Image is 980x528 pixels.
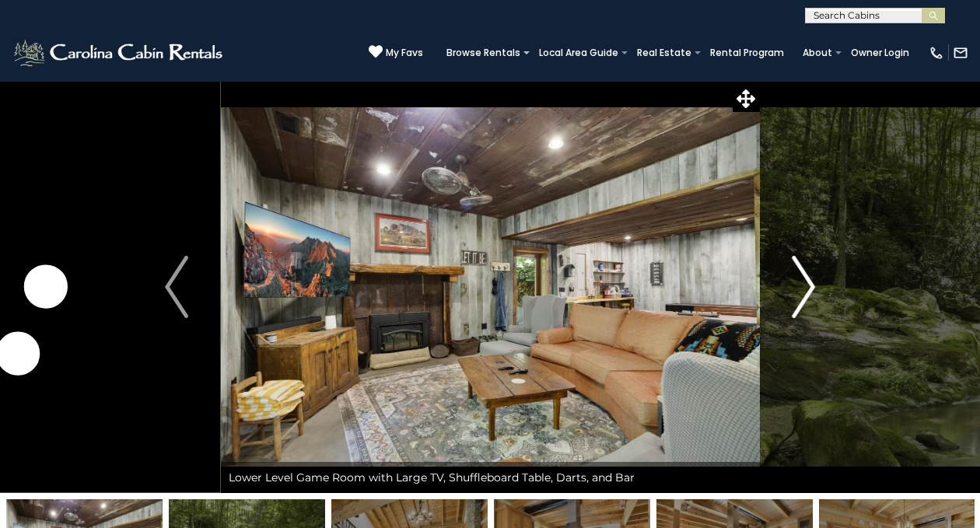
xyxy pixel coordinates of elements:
[702,42,792,64] a: Rental Program
[929,45,944,61] img: phone-regular-white.png
[386,46,423,60] span: My Favs
[369,44,423,61] a: My Favs
[12,37,227,68] img: White-1-2.png
[843,42,917,64] a: Owner Login
[760,81,848,493] button: Next
[221,462,760,493] div: Lower Level Game Room with Large TV, Shuffleboard Table, Darts, and Bar
[165,256,188,318] img: arrow
[795,42,840,64] a: About
[953,45,968,61] img: mail-regular-white.png
[531,42,626,64] a: Local Area Guide
[792,256,815,318] img: arrow
[439,42,528,64] a: Browse Rentals
[132,81,220,493] button: Previous
[629,42,699,64] a: Real Estate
